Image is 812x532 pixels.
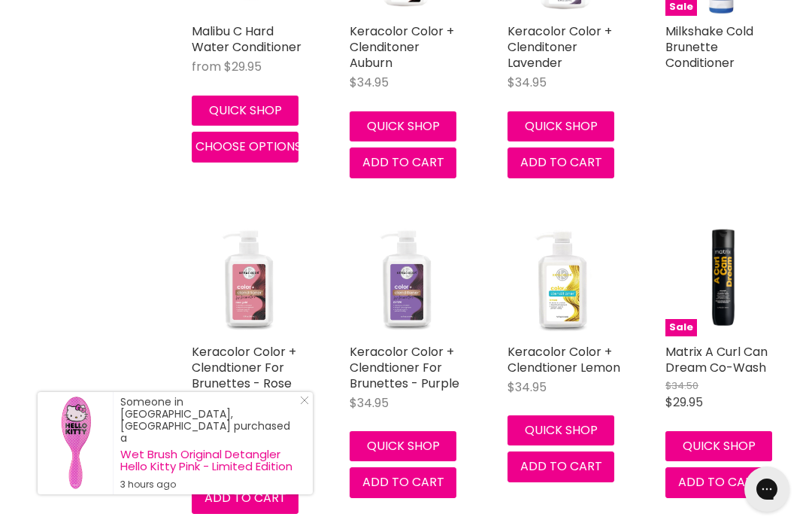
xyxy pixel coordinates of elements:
[350,223,462,336] img: Keracolor Color + Clendtioner For Brunettes - Purple
[520,154,602,171] span: Add to cart
[205,489,286,506] span: Add to cart
[665,319,697,336] span: Sale
[665,394,703,411] span: $29.95
[350,147,456,178] button: Add to cart
[665,343,768,376] a: Matrix A Curl Can Dream Co-Wash
[192,483,298,513] button: Add to cart
[224,58,262,75] span: $29.95
[665,378,698,393] span: $34.50
[507,23,612,71] a: Keracolor Color + Clenditoner Lavender
[520,458,602,475] span: Add to cart
[192,58,221,75] span: from
[192,223,304,336] img: Keracolor Color + Clendtioner For Brunettes - Rose Gold
[195,138,301,155] span: Choose options
[120,396,298,491] div: Someone in [GEOGRAPHIC_DATA], [GEOGRAPHIC_DATA] purchased a
[665,223,778,336] img: Matrix A Curl Can Dream Co-Wash
[507,451,614,482] button: Add to cart
[665,223,778,336] a: Matrix A Curl Can Dream Co-WashSale
[350,23,454,71] a: Keracolor Color + Clenditoner Auburn
[507,111,614,141] button: Quick shop
[507,415,614,445] button: Quick shop
[350,74,389,91] span: $34.95
[362,154,444,171] span: Add to cart
[192,23,301,56] a: Malibu C Hard Water Conditioner
[665,23,753,71] a: Milkshake Cold Brunette Conditioner
[294,396,309,411] a: Close Notification
[665,431,772,461] button: Quick shop
[514,223,614,336] img: Keracolor Color + Clendtioner Lemon
[350,111,456,141] button: Quick shop
[665,467,772,497] button: Add to cart
[507,378,547,396] span: $34.95
[350,431,456,461] button: Quick shop
[507,147,614,178] button: Add to cart
[192,343,296,408] a: Keracolor Color + Clendtioner For Brunettes - Rose Gold
[120,479,298,491] small: 3 hours ago
[737,461,797,517] iframe: Gorgias live chat messenger
[350,343,459,392] a: Keracolor Color + Clendtioner For Brunettes - Purple
[38,392,113,494] a: Visit product page
[507,343,620,376] a: Keracolor Color + Clendtioner Lemon
[362,473,444,491] span: Add to cart
[678,473,760,491] span: Add to cart
[350,394,389,412] span: $34.95
[507,74,547,91] span: $34.95
[507,223,620,336] a: Keracolor Color + Clendtioner Lemon
[192,132,298,162] button: Choose options
[192,96,298,126] button: Quick shop
[120,448,298,473] a: Wet Brush Original Detangler Hello Kitty Pink - Limited Edition
[300,396,309,405] svg: Close Icon
[350,467,456,497] button: Add to cart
